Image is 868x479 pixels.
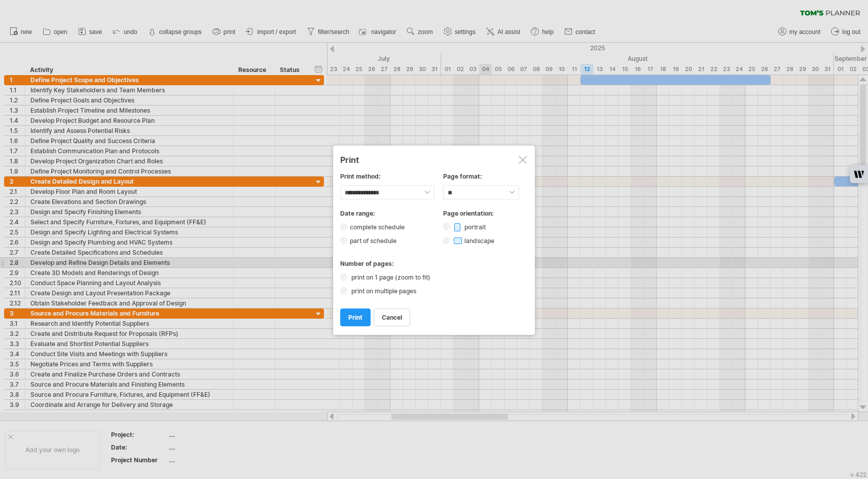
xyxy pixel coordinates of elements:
label: print on multiple pages [349,287,425,295]
a: print [340,309,371,326]
strong: Page orientation: [443,210,494,217]
label: complete schedule [347,223,413,231]
div: Print [340,155,528,165]
strong: Date range: [340,210,375,217]
a: cancel [374,309,410,326]
label: part of schedule [347,237,405,245]
strong: Print method: [340,173,381,180]
span: print [348,314,363,321]
strong: Page format: [443,173,482,180]
label: portrait [450,223,494,231]
strong: Number of pages: [340,260,394,267]
span: cancel [382,314,402,321]
label: landscape [450,237,503,245]
label: print on 1 page (zoom to fit) [349,273,439,281]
